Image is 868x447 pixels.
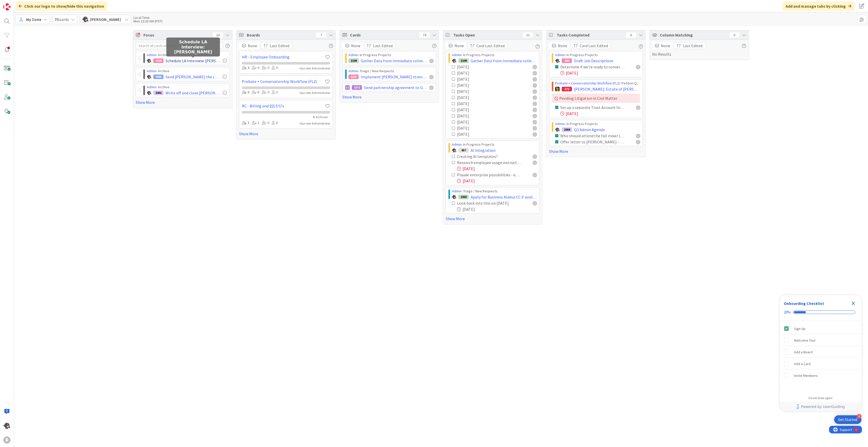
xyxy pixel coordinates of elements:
div: 2064 [562,127,572,132]
span: None [661,43,671,49]
div: Add a Card is incomplete. [782,358,860,369]
div: Welcome Tour [794,337,816,343]
div: › In Progress Projects [349,52,433,58]
div: 457 [458,148,469,153]
a: Powered by UserGuiding [783,402,859,411]
div: 1372 [352,85,362,90]
div: 6 [626,32,636,38]
a: Admin [349,53,358,57]
div: [DATE] [560,110,640,117]
div: Add a Board is incomplete. [782,346,860,358]
div: Set up a separate Trust Account for Estate Funds (Receiving Funds-Check with MRR) [560,104,625,110]
a: Show More [446,216,540,222]
div: 2 [252,120,259,126]
div: Offer letter to [PERSON_NAME] - $450 billable rate - litigation/$500 billable rate for ethics/ $1... [560,139,625,145]
span: Schedule LA Interview: [PERSON_NAME] [166,58,221,64]
span: Apply for Business Alaksa CC if available [471,194,537,200]
a: Admin [147,69,156,73]
div: Who should attend the fall mixer (estate planning network event)? Are we sending invite to all ou... [560,133,625,139]
div: [DATE] [457,119,499,125]
span: Support [11,1,23,7]
div: › Archive [147,68,227,74]
span: None [454,43,464,49]
div: Checklist progress: 20% [784,310,858,315]
div: 1335 [349,74,359,79]
div: 0 [729,32,740,38]
span: None [351,43,361,49]
a: Admin [147,85,156,89]
span: AI integration [471,147,495,153]
div: Local Time: [133,16,163,19]
div: Footer [780,402,862,411]
div: 480 [562,58,572,63]
div: 0 [252,65,259,71]
a: Admin [452,142,461,147]
div: › In Progress Projects [555,121,640,127]
div: › In Progress Projects [555,52,640,58]
a: RC - Billing and $$$ F/U's [242,103,325,109]
div: Pending Litigation in Civil Matter [552,94,640,103]
div: 1109 [349,58,359,63]
span: Column Watching [660,32,727,38]
img: KN [147,58,151,63]
div: 3 [242,120,249,126]
a: Admin [555,121,565,126]
span: Last Edited [683,43,703,49]
div: 0 [262,120,269,126]
div: 0 [272,65,278,71]
div: Your role: Administrator [300,66,330,71]
a: Show More [342,94,436,100]
div: [DATE] [457,166,537,172]
a: Probate + Conservatorship Workflow (FL2) [555,81,620,85]
div: Research employee usage instructions & circulate if necessary? [457,159,522,166]
div: › Triage / New Requests [349,68,433,74]
div: [DATE] [457,82,499,88]
div: [DATE] [457,70,499,76]
div: 2901 [153,91,164,95]
div: 0 [262,90,269,95]
span: [PERSON_NAME] [90,16,121,22]
span: Send partnership agreement to Gabe at [GEOGRAPHIC_DATA] [364,84,427,91]
div: › Petition Queue [555,81,640,86]
span: Archived [316,115,328,119]
div: 0 [272,90,278,95]
span: [PERSON_NAME]: Estate of [PERSON_NAME] [574,86,640,92]
div: 7 [316,32,326,38]
a: Show More [239,131,333,137]
button: Last Edited [261,42,292,49]
span: Tasks Completed [557,32,624,38]
span: 5 [313,115,315,119]
div: Invite Members is incomplete. [782,370,860,381]
span: Tasks Open [453,32,520,38]
a: Admin [349,69,358,73]
img: KN [452,195,456,199]
span: Last Edited [373,43,393,49]
div: Get Started [838,417,858,422]
div: Click our logo to show/hide this navigation [16,2,107,11]
div: › Archive [147,52,227,58]
img: KN [555,58,560,63]
div: [DATE] [457,113,499,119]
div: Invite Members [794,373,818,379]
span: Write off and close [PERSON_NAME] file in clio [166,90,221,96]
span: Gather Data from Immediate collections from retainers as far back as we can go [471,58,537,64]
span: Focus [143,32,209,38]
div: Welcome Tour is incomplete. [782,335,860,346]
div: 0 [262,65,269,71]
a: Admin [452,189,461,193]
div: 2909 [153,58,164,63]
div: › Triage / New Requests [452,189,537,194]
div: No Results [652,42,746,57]
div: Mon 10:20 AM (PDT) [133,19,163,23]
div: [DATE] [457,64,499,70]
div: [DATE] [457,131,499,137]
div: 1 [27,2,28,6]
span: My Zone [26,16,41,22]
span: Cards [350,32,417,38]
span: None [558,43,567,49]
div: [DATE] [457,125,499,131]
div: [DATE] [457,94,499,101]
div: Plaude enterprise possibilities - e.g. recordings for paralegals; privacy policy & cost implicati... [457,172,522,178]
div: 22 [523,32,533,38]
button: Last Edited [674,42,705,49]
